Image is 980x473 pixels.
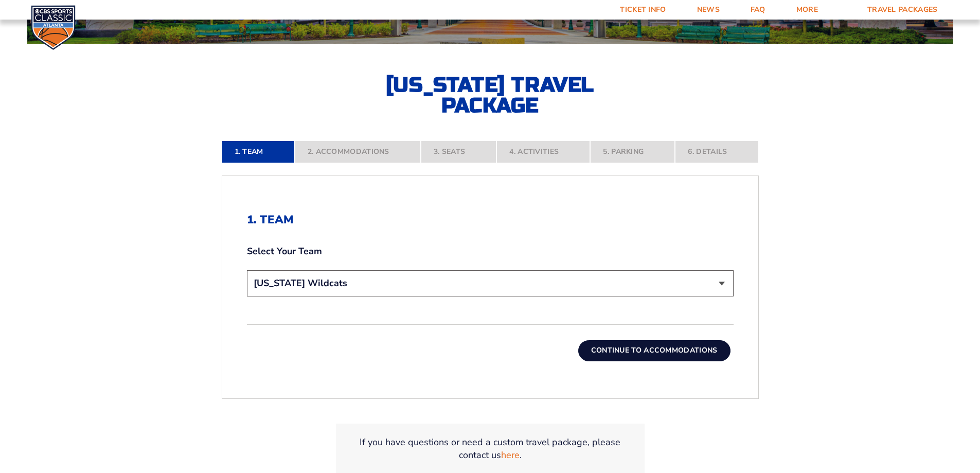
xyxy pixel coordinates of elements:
[578,340,730,361] button: Continue To Accommodations
[348,436,632,462] p: If you have questions or need a custom travel package, please contact us .
[247,245,734,258] label: Select Your Team
[247,213,734,226] h2: 1. Team
[31,5,76,50] img: CBS Sports Classic
[377,75,603,116] h2: [US_STATE] Travel Package
[501,449,520,462] a: here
